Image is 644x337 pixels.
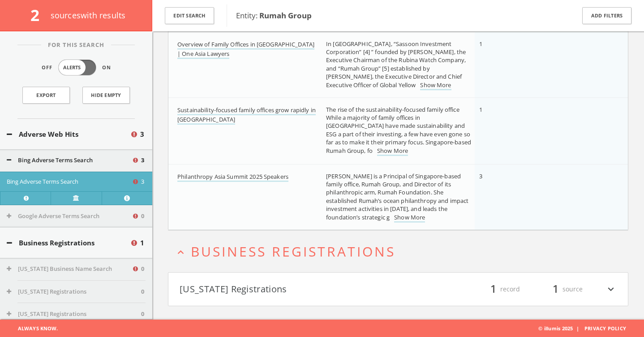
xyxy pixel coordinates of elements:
[326,40,466,89] span: In [GEOGRAPHIC_DATA], “Sassoon Investment Corporation” [4] ” founded by [PERSON_NAME], the Execut...
[42,64,52,72] span: Off
[102,64,111,72] span: On
[180,282,398,297] button: [US_STATE] Registrations
[420,81,451,90] a: Show More
[51,10,126,21] span: source s with results
[394,213,425,223] a: Show More
[141,212,144,221] span: 0
[582,7,631,25] button: Add Filters
[191,242,395,261] span: Business Registrations
[466,282,520,297] div: record
[82,87,130,104] button: Hide Empty
[486,281,500,297] span: 1
[479,105,482,114] span: 1
[479,40,482,48] span: 1
[177,173,288,182] a: Philanthropy Asia Summit 2025 Speakers
[41,41,111,50] span: For This Search
[605,282,617,297] i: expand_more
[236,10,312,21] span: Entity:
[377,147,408,156] a: Show More
[573,325,583,332] span: |
[141,287,144,296] span: 0
[141,310,144,319] span: 0
[7,177,132,186] button: Bing Adverse Terms Search
[479,172,482,180] span: 3
[22,87,70,104] a: Export
[259,10,312,21] b: Rumah Group
[175,244,628,259] button: expand_lessBusiness Registrations
[175,246,187,258] i: expand_less
[529,282,583,297] div: source
[7,265,132,274] button: [US_STATE] Business Name Search
[177,40,314,59] a: Overview of Family Offices in [GEOGRAPHIC_DATA] | One Asia Lawyers
[141,177,144,186] span: 3
[140,238,144,248] span: 1
[7,238,130,248] button: Business Registrations
[584,325,626,332] a: Privacy Policy
[141,265,144,274] span: 0
[165,7,214,25] button: Edit Search
[177,106,316,125] a: Sustainability-focused family offices grow rapidly in [GEOGRAPHIC_DATA]
[51,191,101,205] a: Verify at source
[549,281,562,297] span: 1
[141,156,144,165] span: 3
[7,310,141,319] button: [US_STATE] Registrations
[7,287,141,296] button: [US_STATE] Registrations
[7,129,130,139] button: Adverse Web Hits
[326,172,468,221] span: [PERSON_NAME] is a Principal of Singapore-based family office, Rumah Group, and Director of its p...
[168,32,628,230] div: grid
[140,129,144,139] span: 3
[326,105,471,155] span: The rise of the sustainability-focused family office While a majority of family offices in [GEOGR...
[7,212,132,221] button: Google Adverse Terms Search
[30,4,47,25] span: 2
[7,156,132,165] button: Bing Adverse Terms Search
